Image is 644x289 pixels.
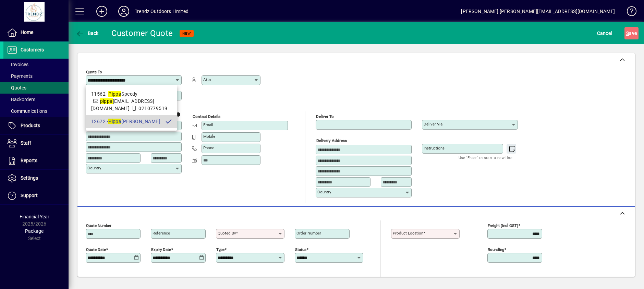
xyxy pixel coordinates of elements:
mat-label: Quote date [86,247,106,252]
span: Quotes [7,85,26,91]
mat-label: Mobile [203,134,215,139]
button: Cancel [595,27,614,39]
mat-label: Email [203,122,213,127]
span: Settings [21,175,38,181]
span: Home [21,29,33,35]
mat-label: Order number [296,231,321,236]
div: [PERSON_NAME] [PERSON_NAME][EMAIL_ADDRESS][DOMAIN_NAME] [461,6,615,17]
span: S [626,31,629,36]
span: Support [21,193,38,198]
mat-label: Rounding [488,247,504,252]
mat-label: Expiry date [151,247,171,252]
span: Backorders [7,97,35,102]
a: Support [3,187,69,204]
mat-label: Product location [393,231,423,236]
app-page-header-button: Back [69,27,106,39]
span: Customers [21,47,44,52]
span: Communications [7,108,47,114]
mat-label: Attn [203,77,211,82]
button: Save [624,27,639,39]
a: Home [3,24,69,41]
a: Payments [3,70,69,82]
a: Backorders [3,94,69,105]
mat-label: Status [295,247,306,252]
mat-label: Country [317,190,331,194]
mat-label: Reference [153,231,170,236]
span: ave [626,28,637,39]
mat-label: Instructions [424,146,445,150]
mat-label: Quote To [86,70,102,74]
mat-label: Deliver via [424,122,442,127]
span: Financial Year [20,214,49,219]
mat-label: Deliver To [316,114,334,119]
span: Cancel [597,28,612,39]
span: Invoices [7,62,28,67]
span: Payments [7,73,33,79]
a: Staff [3,135,69,152]
span: Package [25,228,44,234]
span: Reports [21,158,37,163]
mat-label: Type [216,247,224,252]
button: Back [74,27,100,39]
a: Quotes [3,82,69,94]
a: Reports [3,152,69,169]
mat-label: Quoted by [218,231,236,236]
mat-hint: Use 'Enter' to start a new line [459,154,512,161]
button: Copy to Delivery address [172,109,183,120]
mat-label: Freight (incl GST) [488,223,518,228]
div: Customer Quote [111,28,173,39]
span: Staff [21,140,31,146]
mat-label: Country [87,166,101,170]
button: Add [91,5,113,17]
span: Products [21,123,40,128]
mat-label: Quote number [86,223,111,228]
a: Communications [3,105,69,117]
span: NEW [182,31,191,36]
a: Knowledge Base [622,1,635,24]
button: Profile [113,5,135,17]
a: Settings [3,170,69,187]
div: Trendz Outdoors Limited [135,6,189,17]
a: Invoices [3,59,69,70]
span: Back [76,31,99,36]
a: Products [3,117,69,134]
mat-label: Phone [203,145,214,150]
